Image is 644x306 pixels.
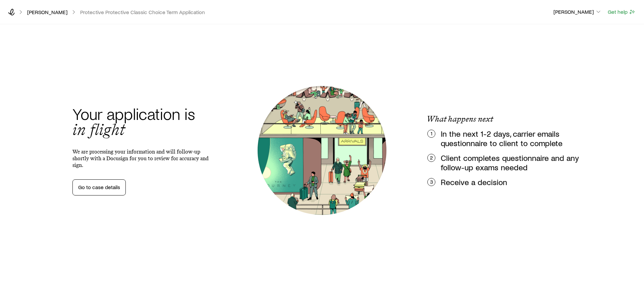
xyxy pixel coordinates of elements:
[80,9,205,15] button: Protective Protective Classic Choice Term Application
[430,154,433,161] p: 2
[553,8,602,15] p: [PERSON_NAME]
[431,130,432,137] p: 1
[441,177,580,187] p: Receive a decision
[72,179,126,195] a: Go to case details
[27,9,68,15] a: [PERSON_NAME]
[72,148,217,169] p: We are processing your information and will follow-up shortly with a Docusign for you to review f...
[72,122,195,138] h2: in flight
[430,178,433,185] p: 3
[607,8,636,16] button: Get help
[427,114,493,124] p: What happens next
[441,129,580,148] p: In the next 1-2 days, carrier emails questionnaire to client to complete
[441,153,580,172] p: Client completes questionnaire and any follow-up exams needed
[553,8,602,16] button: [PERSON_NAME]
[72,105,195,122] h2: Your application is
